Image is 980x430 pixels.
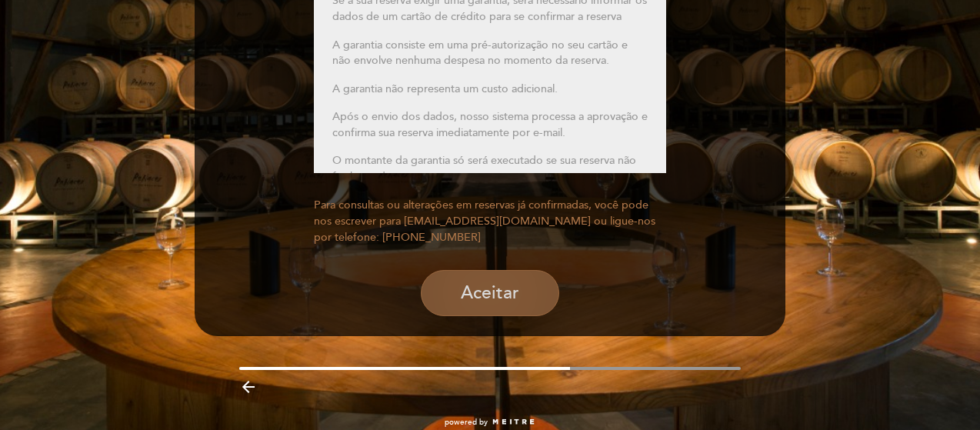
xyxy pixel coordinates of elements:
[332,153,648,185] p: O montante da garantia só será executado se sua reserva não for honrada.
[332,109,648,141] p: Após o envio dos dados, nosso sistema processa a aprovação e confirma sua reserva imediatamente p...
[332,38,648,69] p: A garantia consiste em uma pré-autorização no seu cartão e não envolve nenhuma despesa no momento...
[421,270,559,316] button: Aceitar
[445,417,535,428] a: powered by
[445,417,488,428] span: powered by
[332,82,648,98] p: A garantia não representa um custo adicional.
[239,378,258,396] i: arrow_backward
[492,418,535,426] img: MEITRE
[314,198,667,245] p: Para consultas ou alterações em reservas já confirmadas, você pode nos escrever para [EMAIL_ADDRE...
